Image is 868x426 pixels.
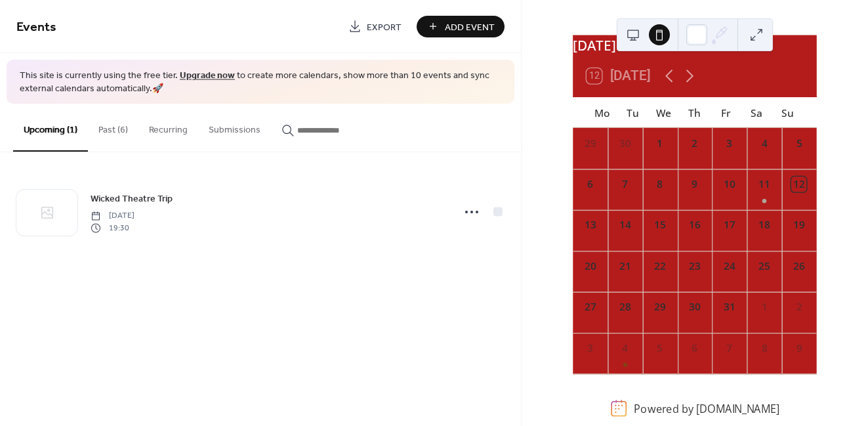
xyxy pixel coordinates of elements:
span: Add Event [445,20,495,34]
div: Powered by [634,401,779,415]
div: 13 [583,218,598,233]
div: 9 [687,177,702,192]
div: 10 [722,177,737,192]
div: Tu [617,97,648,128]
a: Export [339,16,411,37]
button: Recurring [138,104,198,150]
div: 27 [583,299,598,314]
a: Upgrade now [180,67,235,85]
div: 20 [583,259,598,274]
div: Sa [741,97,772,128]
div: 29 [583,136,598,151]
span: [DATE] [91,210,134,222]
div: 4 [756,136,772,151]
a: Wicked Theatre Trip [91,191,173,206]
div: 24 [722,259,737,274]
div: 1 [756,299,772,314]
div: 30 [617,136,632,151]
span: Events [16,14,56,40]
button: Upcoming (1) [13,104,88,152]
a: [DOMAIN_NAME] [696,401,779,415]
div: 22 [652,259,667,274]
div: 2 [687,136,702,151]
span: Export [367,20,402,34]
div: 15 [652,218,667,233]
div: 28 [617,299,632,314]
div: We [648,97,679,128]
div: 7 [617,177,632,192]
button: Add Event [417,16,505,37]
div: 17 [722,218,737,233]
button: Past (6) [88,104,138,150]
div: 29 [652,299,667,314]
div: 3 [583,341,598,356]
div: 16 [687,218,702,233]
div: 23 [687,259,702,274]
div: 8 [652,177,667,192]
div: Mo [587,97,617,128]
div: 14 [617,218,632,233]
div: 7 [722,341,737,356]
div: Su [772,97,803,128]
div: 2 [791,299,806,314]
span: 19:30 [91,222,134,234]
div: 6 [583,177,598,192]
div: 4 [617,341,632,356]
div: 1 [652,136,667,151]
span: This site is currently using the free tier. to create more calendars, show more than 10 events an... [20,70,501,95]
div: 5 [652,341,667,356]
div: 11 [756,177,772,192]
div: 25 [756,259,772,274]
div: 26 [791,259,806,274]
div: 3 [722,136,737,151]
span: Wicked Theatre Trip [91,192,173,206]
div: 31 [722,299,737,314]
div: [DATE] [573,35,817,55]
button: Submissions [198,104,271,150]
div: 18 [756,218,772,233]
div: 30 [687,299,702,314]
div: Th [679,97,710,128]
div: 8 [756,341,772,356]
div: 21 [617,259,632,274]
div: 12 [791,177,806,192]
div: 19 [791,218,806,233]
div: 5 [791,136,806,151]
div: Fr [710,97,741,128]
div: 9 [791,341,806,356]
div: 6 [687,341,702,356]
